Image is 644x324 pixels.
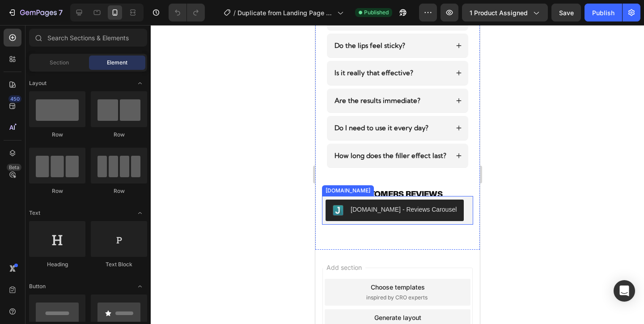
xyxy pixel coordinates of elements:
span: Section [50,59,69,67]
div: Beta [7,164,21,171]
div: Heading [29,260,85,269]
span: 1 product assigned [470,8,528,17]
div: 450 [8,95,21,102]
span: Text [29,209,40,217]
span: Toggle open [133,206,147,220]
p: 7 [59,7,63,18]
div: Undo/Redo [169,4,205,21]
iframe: Design area [315,25,480,324]
button: Save [551,4,581,21]
span: Toggle open [133,76,147,90]
span: Button [29,282,46,290]
span: Duplicate from Landing Page - [DATE] 15:55:34 [237,8,334,17]
div: Open Intercom Messenger [614,280,635,302]
div: Row [29,131,85,139]
button: 7 [4,4,67,21]
div: Row [91,187,147,195]
span: Published [364,9,389,17]
div: Row [91,131,147,139]
div: Text Block [91,260,147,269]
div: Publish [592,8,614,17]
input: Search Sections & Elements [29,29,147,47]
button: Publish [585,4,622,21]
span: Save [559,9,574,17]
div: Row [29,187,85,195]
span: Layout [29,79,47,87]
button: 1 product assigned [462,4,548,21]
span: / [233,8,236,17]
span: Element [107,59,127,67]
span: Toggle open [133,279,147,294]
